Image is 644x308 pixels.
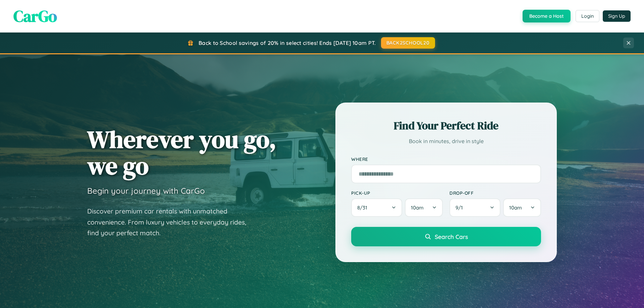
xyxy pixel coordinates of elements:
button: Search Cars [351,227,541,246]
button: 9/1 [449,198,500,217]
span: 8 / 31 [357,204,371,211]
button: 10am [503,198,541,217]
button: Become a Host [523,10,571,22]
h1: Wherever you go, we go [87,126,276,179]
span: Back to School savings of 20% in select cities! Ends [DATE] 10am PT. [199,40,376,46]
span: Search Cars [435,233,468,240]
h3: Begin your journey with CarGo [87,186,205,196]
button: 8/31 [351,198,402,217]
span: 9 / 1 [455,204,466,211]
button: BACK2SCHOOL20 [381,37,435,49]
p: Discover premium car rentals with unmatched convenience. From luxury vehicles to everyday rides, ... [87,206,255,239]
label: Drop-off [449,190,541,196]
label: Pick-up [351,190,443,196]
button: Sign Up [603,10,631,22]
label: Where [351,156,541,162]
button: 10am [405,198,443,217]
span: 10am [509,204,522,211]
button: Login [576,10,599,22]
p: Book in minutes, drive in style [351,136,541,146]
span: CarGo [13,5,57,27]
h2: Find Your Perfect Ride [351,118,541,133]
span: 10am [411,204,424,211]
